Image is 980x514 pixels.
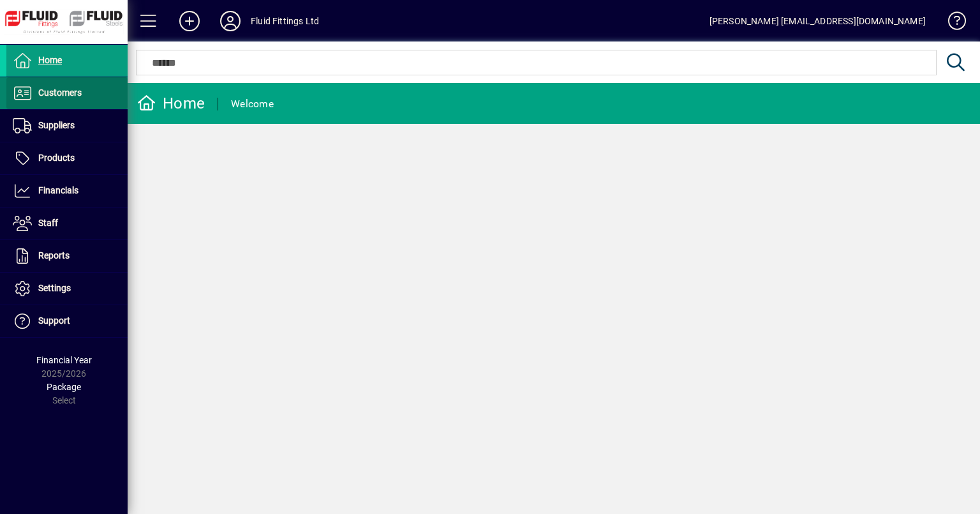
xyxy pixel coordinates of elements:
[6,273,128,305] a: Settings
[38,283,71,293] span: Settings
[38,185,78,195] span: Financials
[210,10,251,33] button: Profile
[6,110,128,142] a: Suppliers
[38,250,70,261] span: Reports
[939,3,964,44] a: Knowledge Base
[38,120,75,130] span: Suppliers
[6,240,128,272] a: Reports
[6,142,128,174] a: Products
[137,93,205,114] div: Home
[6,305,128,337] a: Support
[6,208,128,239] a: Staff
[6,77,128,109] a: Customers
[251,11,319,31] div: Fluid Fittings Ltd
[38,153,75,163] span: Products
[38,87,82,98] span: Customers
[36,355,92,365] span: Financial Year
[47,382,81,392] span: Package
[38,218,58,228] span: Staff
[38,315,70,326] span: Support
[6,175,128,207] a: Financials
[709,11,926,31] div: [PERSON_NAME] [EMAIL_ADDRESS][DOMAIN_NAME]
[169,10,210,33] button: Add
[38,55,62,65] span: Home
[231,94,274,114] div: Welcome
